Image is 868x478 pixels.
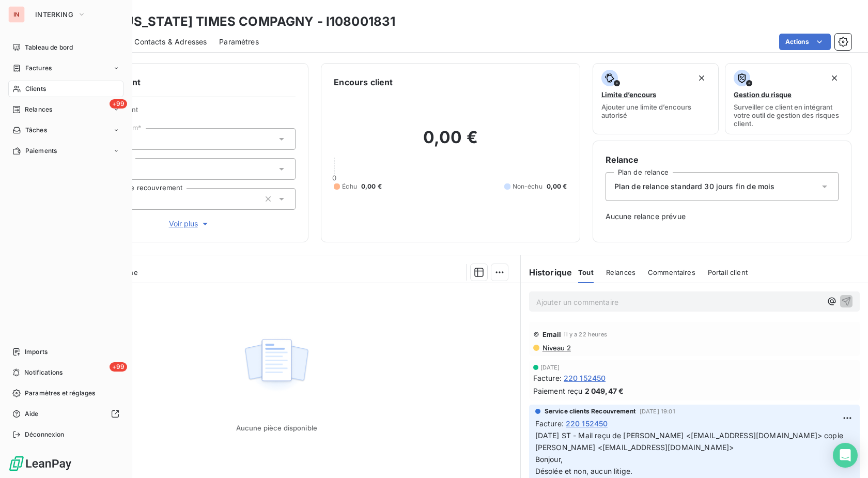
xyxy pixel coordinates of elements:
[110,362,127,372] span: +99
[564,331,607,337] span: il y a 22 heures
[8,455,72,472] img: Logo LeanPay
[169,219,210,229] span: Voir plus
[63,76,296,88] h6: Informations client
[25,64,52,73] span: Factures
[83,105,296,120] span: Propriétés Client
[734,103,843,128] span: Surveiller ce client en intégrant votre outil de gestion des risques client.
[25,126,47,135] span: Tâches
[521,266,572,279] h6: Historique
[601,103,710,119] span: Ajouter une limite d’encours autorisé
[8,406,123,422] a: Aide
[513,182,542,191] span: Non-échu
[533,386,583,396] span: Paiement reçu
[535,467,632,475] span: Désolée et non, aucun litige.
[243,333,309,397] img: Empty state
[236,424,317,432] span: Aucune pièce disponible
[110,99,127,109] span: +99
[540,364,560,371] span: [DATE]
[25,84,46,94] span: Clients
[25,389,95,398] span: Paramètres et réglages
[8,6,25,23] div: IN
[35,10,73,19] span: INTERKING
[734,90,792,99] span: Gestion du risque
[614,181,775,192] span: Plan de relance standard 30 jours fin de mois
[542,330,562,338] span: Email
[25,105,52,114] span: Relances
[25,146,57,156] span: Paiements
[134,37,207,47] span: Contacts & Adresses
[83,218,296,229] button: Voir plus
[547,182,567,191] span: 0,00 €
[541,344,571,352] span: Niveau 2
[25,430,65,439] span: Déconnexion
[24,368,63,377] span: Notifications
[342,182,357,191] span: Échu
[535,418,564,429] span: Facture :
[25,409,39,419] span: Aide
[25,347,48,357] span: Imports
[334,76,393,88] h6: Encours client
[585,386,624,396] span: 2 049,47 €
[606,268,636,276] span: Relances
[334,127,567,158] h2: 0,00 €
[533,373,562,383] span: Facture :
[833,443,858,468] div: Open Intercom Messenger
[779,34,831,50] button: Actions
[708,268,748,276] span: Portail client
[564,373,606,383] span: 220 152450
[648,268,695,276] span: Commentaires
[545,407,636,416] span: Service clients Recouvrement
[601,90,656,99] span: Limite d’encours
[361,182,382,191] span: 0,00 €
[606,211,839,222] span: Aucune relance prévue
[578,268,594,276] span: Tout
[566,418,608,429] span: 220 152450
[535,431,845,464] span: [DATE] ST - Mail reçu de [PERSON_NAME] <[EMAIL_ADDRESS][DOMAIN_NAME]> copie [PERSON_NAME] <[EMAIL...
[606,153,839,166] h6: Relance
[25,43,73,52] span: Tableau de bord
[640,408,675,414] span: [DATE] 19:01
[593,63,719,134] button: Limite d’encoursAjouter une limite d’encours autorisé
[332,174,336,182] span: 0
[91,12,395,31] h3: THE [US_STATE] TIMES COMPAGNY - I108001831
[725,63,851,134] button: Gestion du risqueSurveiller ce client en intégrant votre outil de gestion des risques client.
[219,37,259,47] span: Paramètres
